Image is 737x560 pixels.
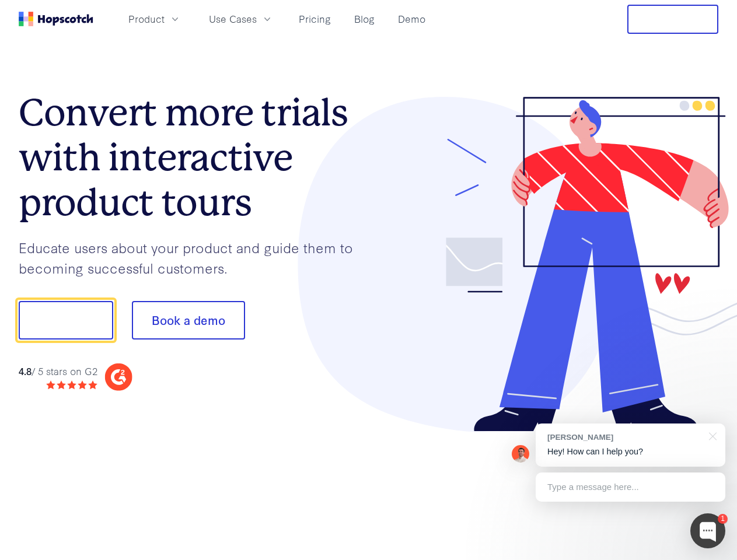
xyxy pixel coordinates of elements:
button: Free Trial [627,5,718,34]
div: Type a message here... [536,473,725,502]
span: Use Cases [209,12,257,26]
p: Educate users about your product and guide them to becoming successful customers. [19,237,369,278]
button: Book a demo [132,301,245,339]
a: Blog [350,9,379,29]
a: Demo [393,9,430,29]
div: / 5 stars on G2 [19,364,97,379]
button: Product [121,9,188,29]
p: Hey! How can I help you? [547,446,714,458]
span: Product [128,12,165,26]
h1: Convert more trials with interactive product tours [19,90,369,225]
a: Home [19,12,93,26]
button: Show me! [19,301,113,339]
button: Use Cases [202,9,280,29]
img: Mark Spera [512,445,529,463]
a: Pricing [294,9,336,29]
strong: 4.8 [19,364,32,377]
div: [PERSON_NAME] [547,432,702,443]
div: 1 [718,514,728,524]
